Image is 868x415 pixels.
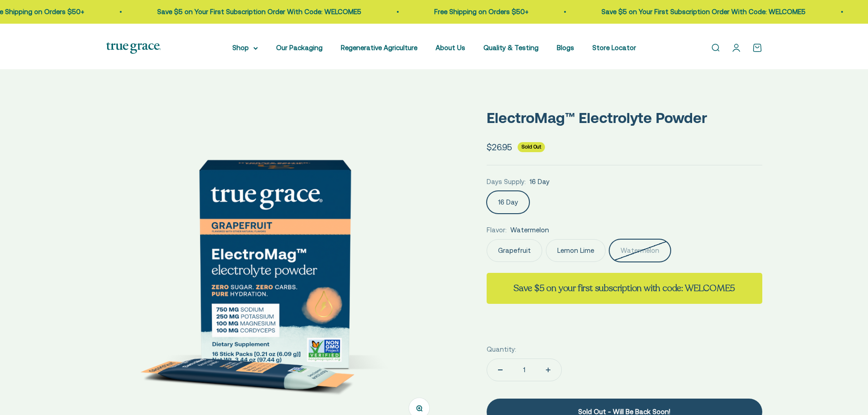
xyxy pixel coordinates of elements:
a: Blogs [557,44,574,51]
a: Regenerative Agriculture [341,44,417,51]
sold-out-badge: Sold Out [518,142,545,152]
button: Increase quantity [535,359,561,381]
p: ElectroMag™ Electrolyte Powder [487,106,762,129]
span: 16 Day [529,176,550,187]
span: Watermelon [510,225,549,236]
p: Save $5 on Your First Subscription Order With Code: WELCOME5 [157,6,361,17]
a: Quality & Testing [483,44,539,51]
a: About Us [436,44,465,51]
button: Decrease quantity [487,359,514,381]
p: Save $5 on Your First Subscription Order With Code: WELCOME5 [601,6,806,17]
a: Store Locator [592,44,636,51]
a: Free Shipping on Orders $50+ [434,8,529,15]
label: Quantity: [487,344,516,355]
summary: Shop [232,42,258,53]
legend: Days Supply: [487,176,526,187]
strong: Save $5 on your first subscription with code: WELCOME5 [514,282,735,294]
sale-price: $26.95 [487,140,512,154]
a: Our Packaging [276,44,323,51]
legend: Flavor: [487,225,507,236]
